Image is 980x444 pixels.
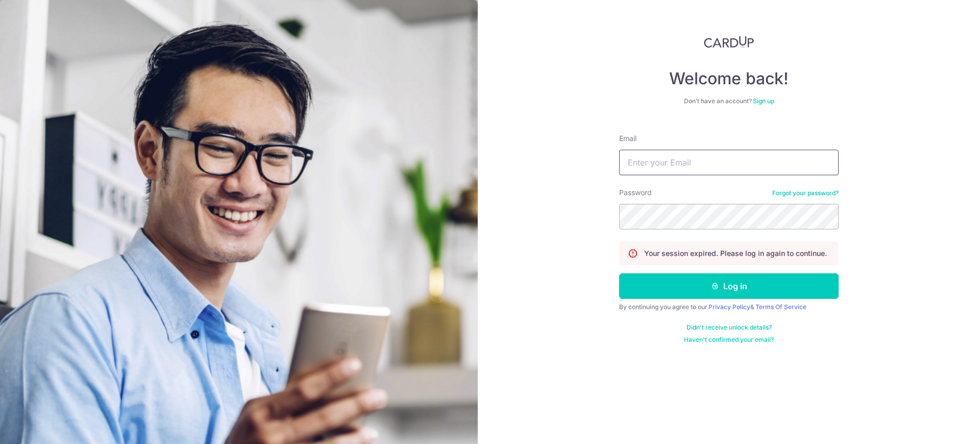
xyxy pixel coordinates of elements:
[684,336,774,344] a: Haven't confirmed your email?
[772,189,839,197] a: Forgot your password?
[619,97,839,105] div: Don’t have an account?
[704,36,754,48] img: CardUp Logo
[619,150,839,175] input: Enter your Email
[755,303,806,311] a: Terms Of Service
[619,273,839,299] button: Log in
[753,97,774,105] a: Sign up
[619,303,839,311] div: By continuing you agree to our &
[687,323,772,332] a: Didn't receive unlock details?
[708,303,750,311] a: Privacy Policy
[644,248,827,259] p: Your session expired. Please log in again to continue.
[619,188,652,198] label: Password
[619,133,636,144] label: Email
[619,68,839,89] h4: Welcome back!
